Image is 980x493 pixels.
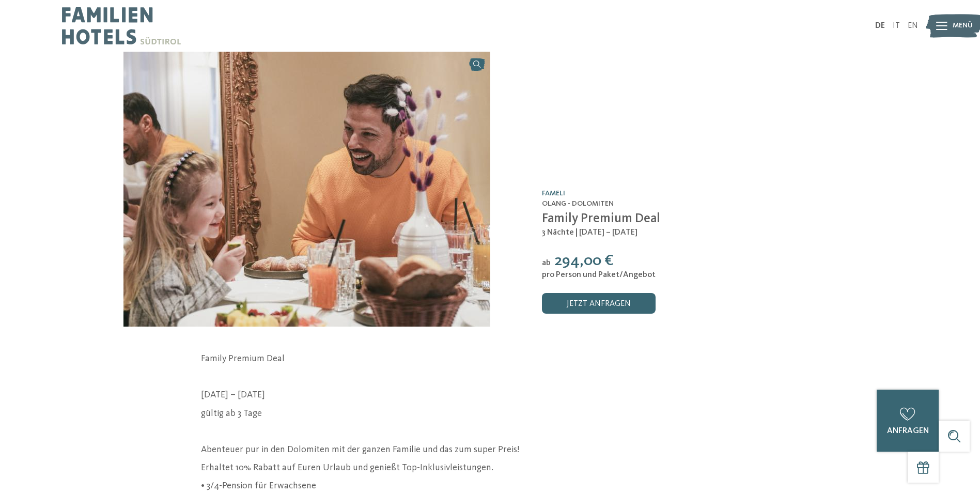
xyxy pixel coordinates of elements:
a: IT [893,22,900,30]
a: jetzt anfragen [542,293,656,314]
p: Erhaltet 10% Rabatt auf Euren Urlaub und genießt Top-Inklusivleistungen. [201,461,780,474]
a: DE [875,22,885,30]
a: Fameli [542,190,565,197]
a: EN [908,22,918,30]
img: Family Premium Deal [123,52,490,327]
p: • 3/4-Pension für Erwachsene [201,480,780,492]
span: 3 Nächte [542,228,574,237]
span: Family Premium Deal [542,212,660,225]
span: Menü [953,21,973,31]
span: 294,00 € [554,253,614,269]
span: ab [542,259,551,267]
a: anfragen [877,390,939,452]
span: anfragen [887,427,929,435]
span: Olang - Dolomiten [542,200,614,207]
p: gültig ab 3 Tage [201,407,780,420]
p: [DATE] – [DATE] [201,389,780,402]
p: Family Premium Deal [201,352,780,365]
span: pro Person und Paket/Angebot [542,271,656,279]
p: Abenteuer pur in den Dolomiten mit der ganzen Familie und das zum super Preis! [201,443,780,456]
span: | [DATE] – [DATE] [575,228,637,237]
